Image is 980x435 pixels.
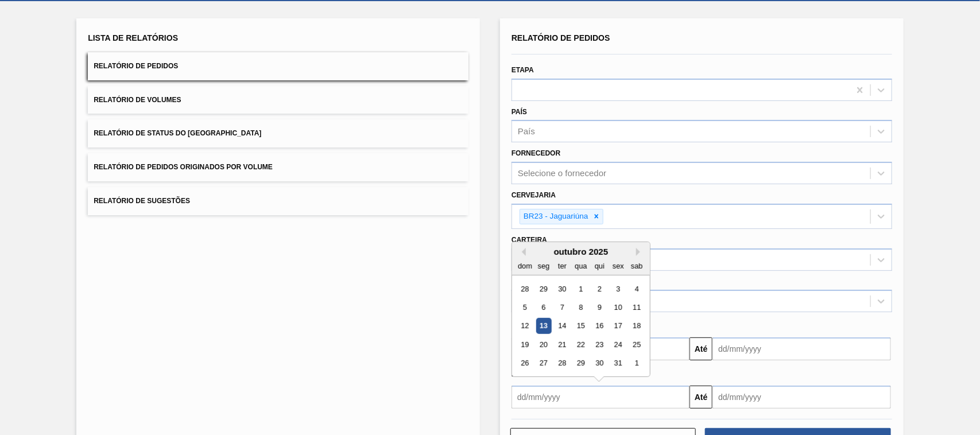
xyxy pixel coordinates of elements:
div: sab [629,258,645,274]
div: Choose segunda-feira, 27 de outubro de 2025 [536,356,552,371]
div: Choose terça-feira, 30 de setembro de 2025 [555,281,570,297]
div: sex [610,258,626,274]
label: País [512,108,527,116]
span: Relatório de Status do [GEOGRAPHIC_DATA] [94,129,261,137]
span: Relatório de Volumes [94,96,181,104]
div: Choose segunda-feira, 13 de outubro de 2025 [536,319,552,334]
div: Choose quarta-feira, 15 de outubro de 2025 [573,319,588,334]
input: dd/mm/yyyy [712,386,890,409]
button: Relatório de Pedidos [88,52,468,80]
span: Lista de Relatórios [88,33,178,42]
button: Relatório de Volumes [88,86,468,114]
div: Choose terça-feira, 21 de outubro de 2025 [555,337,570,352]
div: Choose segunda-feira, 29 de setembro de 2025 [536,281,552,297]
div: qua [573,258,588,274]
div: Choose terça-feira, 14 de outubro de 2025 [555,319,570,334]
input: dd/mm/yyyy [712,337,890,360]
div: País [518,127,535,137]
div: Choose quinta-feira, 2 de outubro de 2025 [592,281,607,297]
div: Choose segunda-feira, 6 de outubro de 2025 [536,300,552,315]
div: Selecione o fornecedor [518,169,606,178]
div: Choose domingo, 5 de outubro de 2025 [517,300,533,315]
div: Choose quinta-feira, 23 de outubro de 2025 [592,337,607,352]
div: Choose sexta-feira, 17 de outubro de 2025 [610,319,626,334]
div: Choose sexta-feira, 31 de outubro de 2025 [610,356,626,371]
div: Choose quarta-feira, 22 de outubro de 2025 [573,337,588,352]
div: Choose sexta-feira, 3 de outubro de 2025 [610,281,626,297]
div: BR23 - Jaguariúna [520,209,590,224]
span: Relatório de Pedidos [94,62,178,70]
div: seg [536,258,552,274]
div: Choose sexta-feira, 24 de outubro de 2025 [610,337,626,352]
div: Choose quarta-feira, 29 de outubro de 2025 [573,356,588,371]
div: Choose sábado, 11 de outubro de 2025 [629,300,645,315]
button: Até [690,386,712,409]
button: Relatório de Status do [GEOGRAPHIC_DATA] [88,119,468,147]
div: dom [517,258,533,274]
div: Choose quinta-feira, 30 de outubro de 2025 [592,356,607,371]
div: Choose domingo, 19 de outubro de 2025 [517,337,533,352]
div: Choose segunda-feira, 20 de outubro de 2025 [536,337,552,352]
div: qui [592,258,607,274]
button: Relatório de Pedidos Originados por Volume [88,153,468,181]
label: Etapa [512,66,534,74]
div: Choose quinta-feira, 9 de outubro de 2025 [592,300,607,315]
span: Relatório de Pedidos Originados por Volume [94,163,273,171]
div: Choose sexta-feira, 10 de outubro de 2025 [610,300,626,315]
div: Choose domingo, 28 de setembro de 2025 [517,281,533,297]
div: month 2025-10 [516,279,646,372]
div: Choose sábado, 25 de outubro de 2025 [629,337,645,352]
span: Relatório de Sugestões [94,197,190,205]
div: Choose domingo, 12 de outubro de 2025 [517,319,533,334]
label: Cervejaria [512,191,556,199]
div: outubro 2025 [512,247,650,257]
label: Carteira [512,236,547,244]
button: Até [690,337,712,360]
div: Choose sábado, 18 de outubro de 2025 [629,319,645,334]
input: dd/mm/yyyy [512,386,690,409]
div: Choose terça-feira, 7 de outubro de 2025 [555,300,570,315]
div: ter [555,258,570,274]
div: Choose terça-feira, 28 de outubro de 2025 [555,356,570,371]
button: Relatório de Sugestões [88,187,468,215]
div: Choose domingo, 26 de outubro de 2025 [517,356,533,371]
button: Next Month [636,248,644,256]
div: Choose quarta-feira, 8 de outubro de 2025 [573,300,588,315]
button: Previous Month [518,248,526,256]
span: Relatório de Pedidos [512,33,610,42]
label: Fornecedor [512,149,560,157]
div: Choose sábado, 1 de novembro de 2025 [629,356,645,371]
div: Choose sábado, 4 de outubro de 2025 [629,281,645,297]
div: Choose quinta-feira, 16 de outubro de 2025 [592,319,607,334]
div: Choose quarta-feira, 1 de outubro de 2025 [573,281,588,297]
